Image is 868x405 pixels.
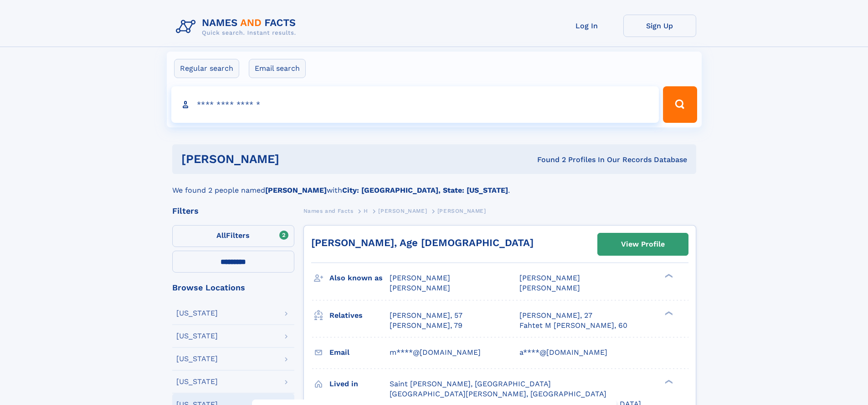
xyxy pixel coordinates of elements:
[172,225,294,247] label: Filters
[172,207,294,215] div: Filters
[598,233,688,255] a: View Profile
[623,15,696,37] a: Sign Up
[329,270,390,286] h3: Also known as
[249,59,306,78] label: Email search
[390,310,462,321] a: [PERSON_NAME], 57
[172,15,303,39] img: Logo Names and Facts
[311,237,534,248] a: [PERSON_NAME], Age [DEMOGRAPHIC_DATA]
[364,205,368,216] a: H
[390,379,551,388] span: Saint [PERSON_NAME], [GEOGRAPHIC_DATA]
[519,321,627,331] a: Fahtet M [PERSON_NAME], 60
[172,284,294,292] div: Browse Locations
[378,205,427,216] a: [PERSON_NAME]
[171,86,659,123] input: search input
[176,355,218,363] div: [US_STATE]
[663,310,673,316] div: ❯
[437,208,486,214] span: [PERSON_NAME]
[174,59,239,78] label: Regular search
[176,332,218,340] div: [US_STATE]
[621,234,665,255] div: View Profile
[408,155,687,165] div: Found 2 Profiles In Our Records Database
[216,231,226,240] span: All
[329,308,390,323] h3: Relatives
[390,274,450,282] span: [PERSON_NAME]
[550,15,623,37] a: Log In
[519,284,580,292] span: [PERSON_NAME]
[172,174,696,196] div: We found 2 people named with .
[663,86,697,123] button: Search Button
[329,345,390,360] h3: Email
[390,284,450,292] span: [PERSON_NAME]
[176,310,218,317] div: [US_STATE]
[181,153,408,165] h1: [PERSON_NAME]
[329,376,390,392] h3: Lived in
[390,389,606,398] span: [GEOGRAPHIC_DATA][PERSON_NAME], [GEOGRAPHIC_DATA]
[303,205,354,216] a: Names and Facts
[364,208,368,214] span: H
[176,378,218,385] div: [US_STATE]
[265,186,327,195] b: [PERSON_NAME]
[342,186,508,195] b: City: [GEOGRAPHIC_DATA], State: [US_STATE]
[519,274,580,282] span: [PERSON_NAME]
[519,310,592,321] a: [PERSON_NAME], 27
[378,208,427,214] span: [PERSON_NAME]
[390,321,462,331] a: [PERSON_NAME], 79
[663,273,673,279] div: ❯
[663,379,673,384] div: ❯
